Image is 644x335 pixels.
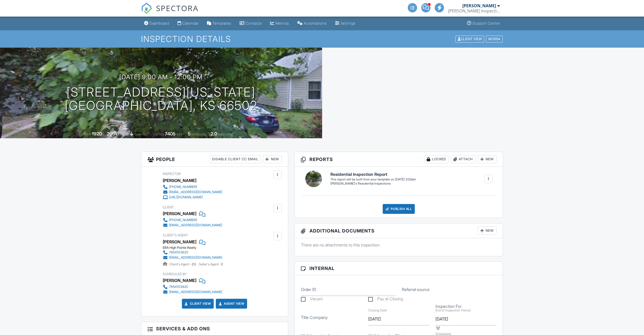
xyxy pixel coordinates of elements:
div: [PERSON_NAME] [462,3,496,8]
a: Templates [205,19,233,28]
div: ERA High Pointe Realty [163,246,226,250]
a: [PHONE_NUMBER] [163,184,222,190]
div: More [486,35,503,42]
div: 7405 [165,131,176,136]
h3: [DATE] 9:00 am - 12:00 pm [119,74,203,81]
a: [PERSON_NAME] [163,238,196,246]
a: [EMAIL_ADDRESS][DOMAIN_NAME] [163,223,222,228]
div: Attach [451,155,476,163]
div: 2051 [107,131,117,136]
div: [PERSON_NAME] [163,276,196,284]
div: [PHONE_NUMBER] [169,185,197,189]
a: 7854103820 [163,284,222,289]
div: [EMAIL_ADDRESS][DOMAIN_NAME] [169,190,222,194]
div: Metrics [276,21,289,25]
span: Client's Agent [163,233,188,237]
div: [PHONE_NUMBER] [169,218,197,222]
span: sq. ft. [118,132,125,136]
a: Agent View [218,301,244,306]
h3: Reports [295,152,503,167]
a: [URL][DOMAIN_NAME] [163,195,222,200]
span: Scheduled By [163,272,187,276]
a: SPECTORA [141,7,198,18]
h3: People [141,152,288,167]
div: [PERSON_NAME]'s Residential Inspections [330,181,416,186]
div: New [478,155,497,163]
span: Inspector [163,172,181,176]
h1: Inspection Details [141,34,503,43]
a: 7854103820 [163,250,222,255]
div: Automations [304,21,327,25]
a: [PHONE_NUMBER] [163,217,222,223]
span: Lot Size [153,132,164,136]
div: 5 [188,131,191,136]
div: This report will be built from your template on [DATE] 3:00am [330,177,416,181]
div: 2.0 [211,131,217,136]
input: End of Inspection Period [435,313,497,325]
label: Order ID [301,287,316,292]
span: Client's Agent - [169,262,197,266]
a: Calendar [175,19,201,28]
a: [EMAIL_ADDRESS][DOMAIN_NAME] [163,289,222,295]
a: Support Center [465,19,502,28]
div: 7854103820 [169,250,188,254]
input: Closing Date [368,313,429,325]
span: Seller's Agent - [199,262,223,266]
a: [EMAIL_ADDRESS][DOMAIN_NAME] [163,190,222,195]
div: Templates [212,21,231,25]
a: Client View [455,37,485,41]
label: Inspection For [435,303,462,309]
a: Automations (Advanced) [295,19,329,28]
strong: 23 [192,262,196,266]
span: Client [163,205,174,209]
div: Locked [424,155,449,163]
span: bedrooms [191,132,206,136]
span: sq.ft. [176,132,183,136]
div: [EMAIL_ADDRESS][DOMAIN_NAME] [169,223,222,227]
span: SPECTORA [156,3,198,13]
div: [EMAIL_ADDRESS][DOMAIN_NAME] [169,256,222,260]
div: Contacts [246,21,262,25]
a: [EMAIL_ADDRESS][DOMAIN_NAME] [163,255,222,260]
h3: Additional Documents [295,223,503,238]
div: [PERSON_NAME] [163,210,196,217]
div: [URL][DOMAIN_NAME] [169,195,203,199]
div: Calendar [182,21,199,25]
img: The Best Home Inspection Software - Spectora [141,3,152,14]
h6: Residential Inspection Report [330,172,416,177]
a: Client View [184,301,211,306]
div: New [263,155,282,163]
span: basement [134,132,148,136]
label: Pay at Closing [368,296,403,303]
div: 1920 [92,131,102,136]
label: Title Company [301,315,328,320]
div: Client View [455,35,484,42]
label: Closing Date [368,308,387,312]
div: [EMAIL_ADDRESS][DOMAIN_NAME] [169,290,222,294]
a: Metrics [268,19,291,28]
a: Settings [333,19,358,28]
div: Disable Client CC Email [210,155,261,163]
div: Support Center [472,21,500,25]
span: Built [85,132,91,136]
div: [PERSON_NAME] [163,177,196,184]
strong: 2 [221,262,223,266]
div: Mertz Inspections [448,8,500,13]
label: Referral source [402,287,430,292]
div: Publish All [383,204,415,214]
p: There are no attachments to this inspection. [301,242,497,248]
h3: Internal [295,262,503,275]
div: Dashboard [150,21,169,25]
label: Vacant [301,296,323,303]
a: Dashboard [142,19,171,28]
div: New [478,227,497,235]
a: Contacts [238,19,264,28]
label: End of Inspection Period [435,308,470,312]
div: 7854103820 [169,285,188,289]
div: Settings [340,21,356,25]
h1: [STREET_ADDRESS][US_STATE] [GEOGRAPHIC_DATA], KS 66502 [65,85,257,113]
span: bathrooms [218,132,233,136]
